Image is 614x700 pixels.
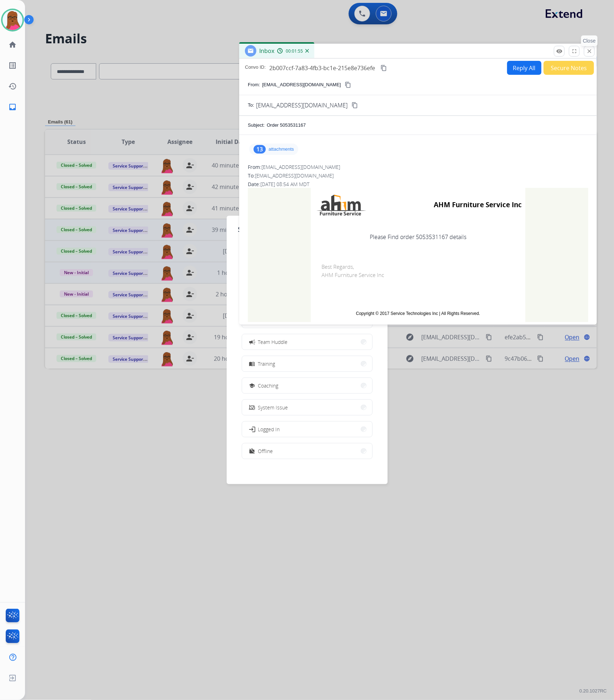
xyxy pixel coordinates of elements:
span: Training [258,360,275,368]
span: Logged In [258,426,280,433]
p: Order 5053531167 [267,122,306,129]
mat-icon: content_copy [345,82,351,88]
mat-icon: close [586,48,593,54]
span: [EMAIL_ADDRESS][DOMAIN_NAME] [261,164,340,170]
mat-icon: campaign [248,338,255,345]
mat-icon: fullscreen [571,48,578,54]
mat-icon: school [249,383,255,389]
button: Offline [242,443,372,459]
span: Team Huddle [258,338,288,346]
p: From: [248,81,260,88]
span: Set your status [238,224,291,234]
mat-icon: work_off [249,448,255,454]
mat-icon: content_copy [380,65,387,71]
td: Best Regards, AHM Furniture Service Inc [311,252,525,303]
button: Secure Notes [544,61,594,75]
span: [EMAIL_ADDRESS][DOMAIN_NAME] [256,101,348,110]
p: Subject: [248,122,265,129]
td: AHM Furniture Service Inc [393,191,522,219]
mat-icon: login [248,426,255,433]
span: 2b007ccf-7a83-4fb3-bc1e-215e8e736efe [269,64,375,72]
p: To: [248,102,254,109]
mat-icon: list_alt [8,61,17,70]
div: Date: [248,181,588,188]
p: [EMAIL_ADDRESS][DOMAIN_NAME] [262,81,341,88]
button: Close [584,46,595,57]
mat-icon: menu_book [249,361,255,367]
mat-icon: history [8,82,17,91]
img: AHM [314,191,368,219]
button: Team Huddle [242,334,372,350]
p: attachments [269,146,294,152]
button: Coaching [242,378,372,393]
div: From: [248,164,588,171]
mat-icon: content_copy [352,102,358,108]
img: avatar [3,10,23,30]
p: Close [581,35,598,46]
span: Inbox [259,47,274,55]
span: [EMAIL_ADDRESS][DOMAIN_NAME] [255,172,334,179]
span: [DATE] 08:54 AM MDT [260,181,309,188]
button: System Issue [242,400,372,415]
mat-icon: remove_red_eye [556,48,563,54]
div: 13 [254,145,266,154]
td: Copyright © 2017 Service Technologies Inc | All Rights Reserved. [321,310,515,317]
mat-icon: phonelink_off [249,404,255,410]
button: Logged In [242,422,372,437]
span: Coaching [258,382,279,389]
div: To: [248,172,588,179]
button: Reply All [507,61,541,75]
p: 0.20.1027RC [579,687,607,696]
span: 00:01:55 [286,48,303,54]
mat-icon: home [8,40,17,49]
button: Training [242,356,372,371]
mat-icon: inbox [8,103,17,111]
p: Convo ID: [245,64,266,72]
td: Please Find order 5053531167 details [311,222,525,252]
span: Offline [258,447,273,455]
span: System Issue [258,404,288,411]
